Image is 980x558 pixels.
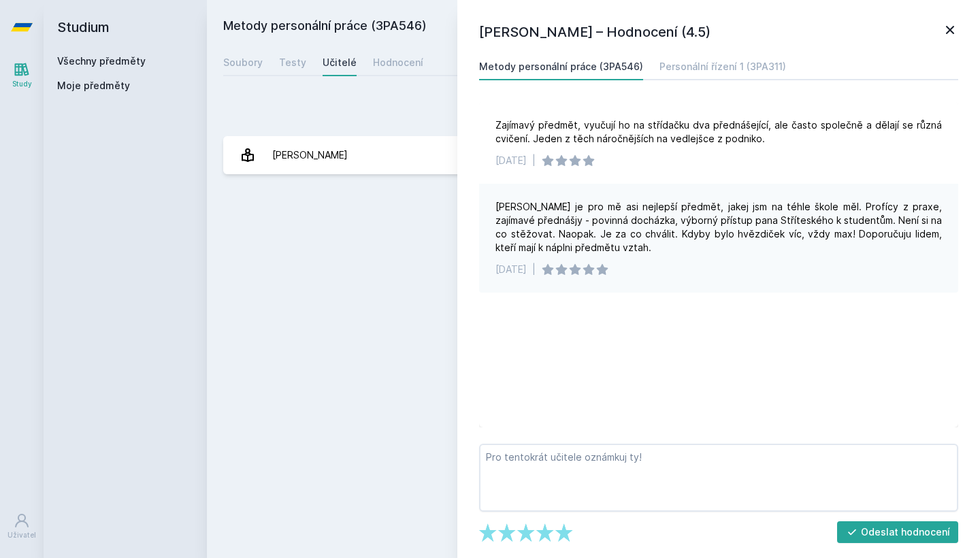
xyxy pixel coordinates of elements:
[3,54,41,96] a: Study
[323,49,357,76] a: Učitelé
[223,136,964,174] a: [PERSON_NAME] 2 hodnocení 4.5
[279,49,306,76] a: Testy
[12,79,32,89] div: Study
[7,530,36,540] div: Uživatel
[373,49,423,76] a: Hodnocení
[223,56,263,69] div: Soubory
[323,56,357,69] div: Učitelé
[532,154,536,167] div: |
[495,154,527,167] div: [DATE]
[279,56,306,69] div: Testy
[272,142,348,169] div: [PERSON_NAME]
[373,56,423,69] div: Hodnocení
[3,506,41,547] a: Uživatel
[495,118,942,146] div: Zajímavý předmět, vyučují ho na střídačku dva přednášející, ale často společně a dělají se různá ...
[223,49,263,76] a: Soubory
[223,16,811,38] h2: Metody personální práce (3PA546)
[57,55,146,67] a: Všechny předměty
[57,79,130,93] span: Moje předměty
